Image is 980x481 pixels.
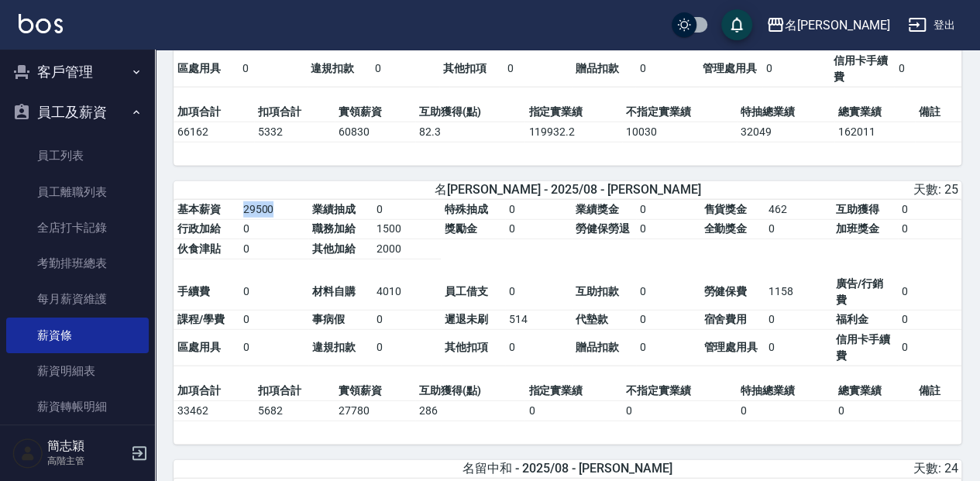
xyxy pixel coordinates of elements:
td: 0 [371,51,439,88]
td: 0 [636,310,700,330]
a: 員工列表 [6,138,149,174]
td: 162011 [834,122,915,142]
td: 0 [373,330,440,366]
a: 薪資明細表 [6,353,149,389]
td: 0 [636,200,700,220]
td: 0 [898,200,961,220]
td: 119932.2 [524,122,622,142]
td: 扣項合計 [254,381,335,401]
td: 32049 [737,122,834,142]
td: 0 [898,310,961,330]
td: 指定實業績 [524,381,622,401]
td: 0 [505,330,572,366]
h5: 簡志穎 [47,438,126,454]
td: 0 [524,400,622,421]
span: 基本薪資 [177,203,221,215]
td: 特抽總業績 [737,102,834,122]
td: 加項合計 [174,102,254,122]
span: 廣告/行銷費 [836,277,883,306]
td: 互助獲得(點) [415,102,525,122]
td: 1500 [373,219,440,239]
span: 互助獲得 [836,203,879,215]
td: 0 [505,200,572,220]
span: 材料自購 [312,285,356,297]
td: 0 [239,330,308,366]
span: 手續費 [177,285,210,297]
span: 管理處用具 [703,341,758,353]
td: 0 [239,310,308,330]
span: 區處用具 [177,341,221,353]
td: 2000 [373,239,440,259]
span: 福利金 [836,313,868,325]
span: 事病假 [312,313,345,325]
div: 天數: 24 [700,461,958,477]
a: 員工離職列表 [6,174,149,210]
span: 全勤獎金 [703,222,747,235]
span: 課程/學費 [177,313,225,325]
td: 33462 [174,400,254,421]
span: 管理處用具 [703,62,757,74]
a: 考勤排班總表 [6,246,149,281]
td: 0 [239,51,307,88]
td: 0 [898,330,961,366]
button: 員工及薪資 [6,92,149,132]
td: 0 [373,200,440,220]
span: 職務加給 [312,222,356,235]
table: a dense table [174,200,961,381]
td: 0 [239,219,308,239]
td: 總實業績 [834,102,915,122]
span: 贈品扣款 [576,62,619,74]
img: Logo [19,14,63,33]
td: 不指定實業績 [622,102,737,122]
button: 名[PERSON_NAME] [760,9,896,41]
span: 售貨獎金 [703,203,747,215]
span: 違規扣款 [312,341,356,353]
span: 互助扣款 [576,285,619,297]
td: 互助獲得(點) [415,381,525,401]
span: 其他扣項 [443,62,487,74]
td: 0 [505,219,572,239]
span: 信用卡手續費 [834,54,888,83]
div: 名[PERSON_NAME] [785,15,889,35]
td: 實領薪資 [335,102,415,122]
span: 區處用具 [177,62,221,74]
span: 勞健保勞退 [576,222,630,235]
td: 備註 [915,381,961,401]
td: 0 [898,274,961,311]
td: 0 [636,274,700,311]
span: 其他扣項 [445,341,488,353]
a: 全店打卡記錄 [6,210,149,246]
td: 0 [622,400,737,421]
td: 462 [765,200,832,220]
td: 10030 [622,122,737,142]
span: 特殊抽成 [445,203,488,215]
td: 0 [504,51,572,88]
td: 514 [505,310,572,330]
span: 宿舍費用 [703,313,747,325]
span: 其他加給 [312,242,356,255]
td: 0 [636,330,700,366]
button: 登出 [902,11,961,40]
td: 加項合計 [174,381,254,401]
td: 0 [834,400,915,421]
img: Person [12,438,43,469]
td: 0 [635,51,698,88]
button: 客戶管理 [6,52,149,92]
span: 勞健保費 [703,285,747,297]
span: 行政加給 [177,222,221,235]
td: 4010 [373,274,440,311]
span: 伙食津貼 [177,242,221,255]
span: 名[PERSON_NAME] - 2025/08 - [PERSON_NAME] [435,182,701,198]
td: 0 [239,274,308,311]
a: 薪資轉帳明細 [6,389,149,424]
td: 5682 [254,400,335,421]
td: 備註 [915,102,961,122]
p: 高階主管 [47,454,126,468]
td: 0 [762,51,830,88]
span: 業績獎金 [576,203,619,215]
td: 66162 [174,122,254,142]
td: 0 [894,51,961,88]
span: 贈品扣款 [576,341,619,353]
td: 0 [765,330,832,366]
td: 不指定實業績 [622,381,737,401]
